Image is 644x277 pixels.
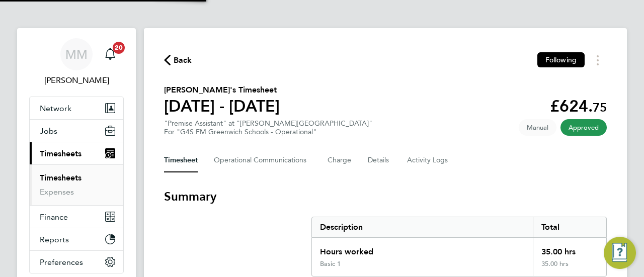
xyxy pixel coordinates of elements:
[328,148,352,172] button: Charge
[40,126,57,136] span: Jobs
[533,260,606,276] div: 35.00 hrs
[311,217,607,276] div: Summary
[29,74,124,86] span: Monique Maussant
[320,260,341,268] div: Basic 1
[593,100,607,115] span: 75
[30,251,123,273] button: Preferences
[40,257,83,267] span: Preferences
[550,97,607,116] app-decimal: £624.
[533,238,606,260] div: 35.00 hrs
[164,84,280,96] h2: [PERSON_NAME]'s Timesheet
[214,148,311,172] button: Operational Communications
[30,228,123,250] button: Reports
[312,217,533,237] div: Description
[545,55,577,64] span: Following
[30,120,123,142] button: Jobs
[164,96,280,116] h1: [DATE] - [DATE]
[65,48,88,61] span: MM
[164,54,192,66] button: Back
[30,97,123,119] button: Network
[533,217,606,237] div: Total
[164,119,372,136] div: "Premise Assistant" at "[PERSON_NAME][GEOGRAPHIC_DATA]"
[30,164,123,205] div: Timesheets
[312,238,533,260] div: Hours worked
[40,173,82,182] a: Timesheets
[164,189,607,205] h3: Summary
[40,235,69,244] span: Reports
[604,237,636,269] button: Engage Resource Center
[29,38,124,86] a: MM[PERSON_NAME]
[40,212,68,222] span: Finance
[368,148,391,172] button: Details
[30,142,123,164] button: Timesheets
[589,52,607,68] button: Timesheets Menu
[40,187,74,197] a: Expenses
[40,149,82,158] span: Timesheets
[100,38,120,70] a: 20
[537,52,585,67] button: Following
[113,42,125,54] span: 20
[407,148,449,172] button: Activity Logs
[174,54,192,66] span: Back
[164,148,198,172] button: Timesheet
[164,128,372,136] div: For "G4S FM Greenwich Schools - Operational"
[560,119,607,136] span: This timesheet has been approved.
[40,104,71,113] span: Network
[30,206,123,228] button: Finance
[519,119,556,136] span: This timesheet was manually created.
